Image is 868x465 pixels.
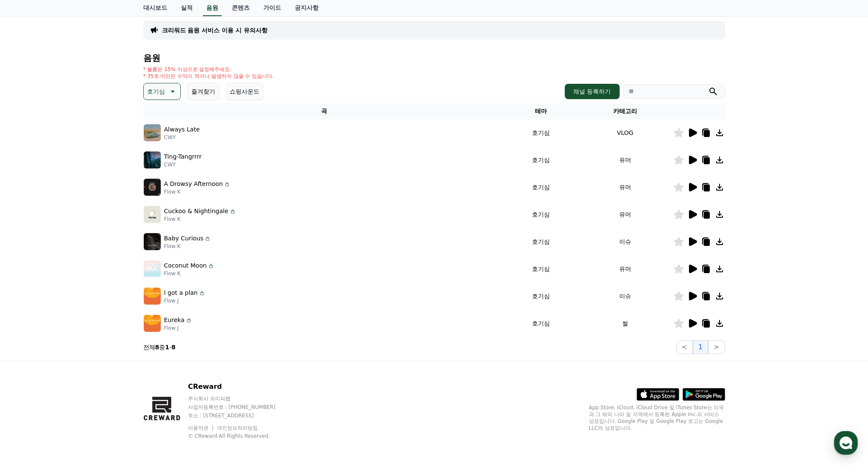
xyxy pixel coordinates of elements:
[165,344,169,351] strong: 1
[164,325,192,331] p: Flow J
[71,283,96,290] span: Messages
[22,282,37,289] span: Home
[188,425,215,431] a: 이용약관
[589,404,725,431] p: App Store, iCloud, iCloud Drive 및 iTunes Store는 미국과 그 밖의 나라 및 지역에서 등록된 Apple Inc.의 서비스 상표입니다. Goo...
[144,288,161,305] img: music
[578,201,673,228] td: 유머
[164,134,200,141] p: CWY
[162,26,268,34] a: 크리워드 음원 서비스 이용 시 유의사항
[164,152,202,161] p: Ting-Tangrrrr
[144,260,161,277] img: music
[147,86,165,97] p: 호기심
[144,151,161,168] img: music
[188,404,292,411] p: 사업자등록번호 : [PHONE_NUMBER]
[3,270,56,291] a: Home
[164,261,207,270] p: Coconut Moon
[708,340,725,354] button: >
[505,255,578,282] td: 호기심
[217,425,258,431] a: 개인정보처리방침
[171,344,176,351] strong: 8
[188,412,292,419] p: 주소 : [STREET_ADDRESS]
[164,316,185,325] p: Eureka
[505,119,578,146] td: 호기심
[155,344,159,351] strong: 8
[164,270,214,277] p: Flow K
[578,146,673,174] td: 유머
[144,233,161,250] img: music
[578,103,673,119] th: 카테고리
[578,310,673,337] td: 썰
[143,103,505,119] th: 곡
[143,83,181,100] button: 호기심
[164,234,204,243] p: Baby Curious
[164,125,200,134] p: Always Late
[143,343,176,351] p: 전체 중 -
[505,228,578,255] td: 호기심
[143,73,274,80] p: * 35초 미만은 수익이 적거나 발생하지 않을 수 있습니다.
[578,119,673,146] td: VLOG
[188,382,292,392] p: CReward
[505,103,578,119] th: 테마
[505,201,578,228] td: 호기심
[505,174,578,201] td: 호기심
[578,228,673,255] td: 이슈
[126,282,147,289] span: Settings
[164,243,211,250] p: Flow K
[164,161,202,168] p: CWY
[143,66,274,73] p: * 볼륨은 15% 이상으로 설정해주세요.
[505,282,578,310] td: 호기심
[164,216,236,223] p: Flow K
[226,83,263,100] button: 쇼핑사운드
[144,124,161,141] img: music
[505,146,578,174] td: 호기심
[693,340,708,354] button: 1
[164,297,205,304] p: Flow J
[164,288,198,297] p: I got a plan
[578,174,673,201] td: 유머
[505,310,578,337] td: 호기심
[110,270,163,291] a: Settings
[188,83,219,100] button: 즐겨찾기
[144,179,161,196] img: music
[164,180,223,188] p: A Drowsy Afternoon
[565,84,619,99] button: 채널 등록하기
[188,395,292,402] p: 주식회사 와이피랩
[578,255,673,282] td: 유머
[676,340,693,354] button: <
[188,433,292,439] p: © CReward All Rights Reserved.
[164,188,231,195] p: Flow K
[56,270,110,291] a: Messages
[578,282,673,310] td: 이슈
[143,53,725,63] h4: 음원
[144,206,161,223] img: music
[144,315,161,332] img: music
[164,207,228,216] p: Cuckoo & Nightingale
